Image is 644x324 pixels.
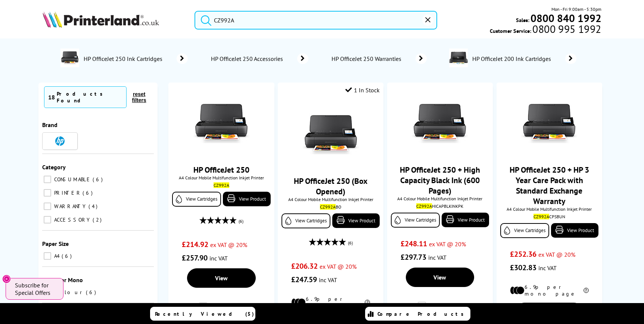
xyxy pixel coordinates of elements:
span: ex VAT @ 20% [320,263,357,270]
a: HP OfficeJet 250 Accessories [210,53,308,64]
img: HP-Officejet250-MobilePrinter-Front-Small.jpg [521,96,577,152]
a: View [406,268,475,287]
span: Mon - Fri 9:00am - 5:30pm [551,6,601,13]
span: A4 Colour Mobile Multifunction Inkjet Printer [391,196,489,201]
span: Brand [42,121,57,129]
span: ex VAT @ 20% [210,241,247,249]
span: 18 [48,93,55,101]
a: Printerland Logo [43,11,185,29]
img: Printerland Logo [43,11,159,28]
a: View [515,303,584,322]
div: Products Found [57,90,122,104]
button: reset filters [127,91,152,104]
span: 6 [62,253,74,259]
span: A4 Colour Mobile Multifunction Inkjet Printer [500,206,598,212]
span: inc VAT [319,276,337,284]
span: Compare Products [377,311,468,317]
span: CONSUMABLE [52,176,92,183]
span: 6 [83,189,94,196]
span: £302.83 [510,263,536,272]
a: HP OfficeJet 250 + HP 3 Year Care Pack with Standard Exchange Warranty [510,164,589,206]
a: Recently Viewed (5) [150,307,255,321]
span: 6 [86,289,98,296]
span: Customer Service: [490,25,601,34]
div: CPSBUN [502,214,597,219]
span: inc VAT [428,254,447,261]
li: 6.9p per mono page [510,284,589,297]
mark: CZ992A [533,214,549,219]
a: HP OfficeJet 200 Ink Cartridges [472,49,576,69]
span: Colour [52,289,85,296]
span: HP OfficeJet 250 Warranties [331,55,405,62]
a: View Product [223,192,270,206]
button: Close [2,275,11,283]
input: Search product or brand [195,11,437,30]
span: Colour or Mono [42,276,83,284]
label: Add to Compare [418,302,463,316]
a: View Product [442,213,489,227]
span: (6) [348,236,353,250]
span: Paper Size [42,240,69,247]
a: HP OfficeJet 250 Ink Cartridges [83,49,188,69]
a: HP OfficeJet 250 Warranties [331,53,427,64]
img: HP-Officejet250-MobilePrinter-Front-Small.jpg [193,96,249,152]
span: Recently Viewed (5) [155,311,254,317]
div: HICAPBLKINKPK [393,203,487,209]
span: inc VAT [209,254,228,262]
input: CONSUMABLE 6 [44,176,51,183]
li: 6.9p per mono page [291,296,370,309]
span: View [433,274,446,281]
span: HP OfficeJet 250 Ink Cartridges [83,55,165,62]
a: View Cartridges [172,192,221,207]
span: (6) [239,214,243,228]
img: HP [55,136,65,146]
mark: CZ992A [214,182,229,188]
input: A4 6 [44,252,51,260]
a: View Cartridges [500,223,549,238]
span: WARRANTY [52,203,88,210]
span: View [215,274,228,282]
span: A4 Colour Mobile Multifunction Inkjet Printer [172,175,270,180]
span: ex VAT @ 20% [429,240,466,248]
a: 0800 840 1992 [529,15,601,22]
img: HP-Officejet250-MobilePrinter-Front-Small.jpg [303,107,359,163]
a: HP OfficeJet 250 + High Capacity Black Ink (600 Pages) [400,164,480,196]
input: ACCESSORY 2 [44,216,51,223]
span: £297.73 [401,252,426,262]
a: View [187,268,256,288]
span: 2 [93,216,103,223]
span: £214.92 [182,240,208,249]
span: PRINTER [52,189,82,196]
span: 0800 995 1992 [531,25,601,33]
input: PRINTER 6 [44,189,51,197]
span: inc VAT [538,264,557,272]
label: Add to Compare [199,302,245,317]
span: Subscribe for Special Offers [15,281,56,296]
span: £252.36 [510,249,536,259]
mark: CZ992A [416,203,432,209]
a: View Cartridges [281,213,330,228]
span: ACCESSORY [52,216,92,223]
div: BO [283,204,378,210]
span: £206.32 [291,261,318,271]
img: HP-Officejet250-MobilePrinter-Front-Small1.jpg [412,96,468,152]
span: A4 Colour Mobile Multifunction Inkjet Printer [281,197,380,202]
a: HP OfficeJet 250 (Box Opened) [294,176,367,197]
input: WARRANTY 4 [44,203,51,210]
a: View Product [332,213,380,228]
a: View Product [551,223,598,238]
span: HP OfficeJet 200 Ink Cartridges [472,55,554,62]
span: 4 [88,203,99,210]
span: Sales: [516,16,529,24]
img: CZ992A-conspage.jpg [60,49,79,67]
a: Compare Products [365,307,470,321]
a: View Cartridges [391,213,440,228]
span: ex VAT @ 20% [538,251,575,258]
span: 6 [93,176,105,183]
span: £247.59 [291,275,317,284]
img: CZ993A-conspage.jpg [449,49,468,67]
span: A4 [52,253,61,259]
mark: CZ992A [320,204,336,210]
span: HP OfficeJet 250 Accessories [210,55,286,62]
span: £257.90 [182,253,208,263]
